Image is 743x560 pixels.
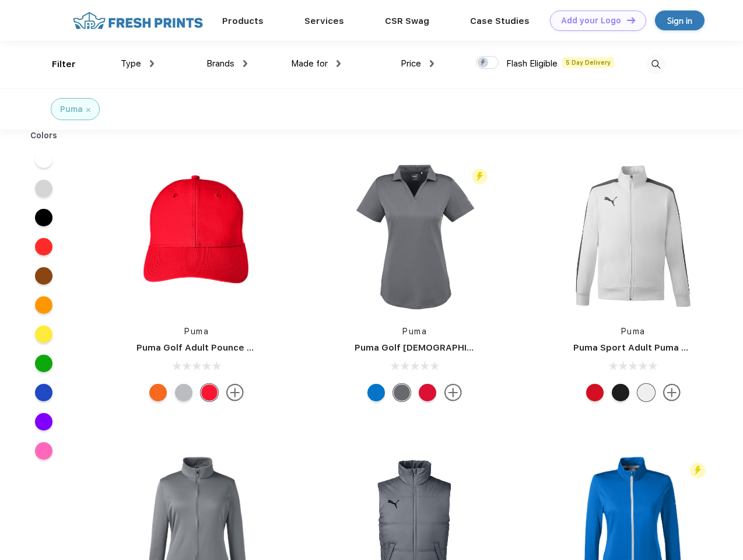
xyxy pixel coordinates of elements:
[136,342,315,353] a: Puma Golf Adult Pounce Adjustable Cap
[52,58,76,71] div: Filter
[355,342,571,353] a: Puma Golf [DEMOGRAPHIC_DATA]' Icon Golf Polo
[150,60,154,67] img: dropdown.png
[586,384,604,401] div: High Risk Red
[562,57,614,68] span: 5 Day Delivery
[304,16,344,26] a: Services
[222,16,264,26] a: Products
[419,384,436,401] div: High Risk Red
[291,58,328,69] span: Made for
[621,327,646,336] a: Puma
[663,384,681,401] img: more.svg
[60,103,83,116] div: Puma
[401,58,421,69] span: Price
[226,384,244,401] img: more.svg
[637,384,655,401] div: White and Quiet Shade
[667,14,692,27] div: Sign in
[612,384,629,401] div: Puma Black
[385,16,429,26] a: CSR Swag
[655,10,705,30] a: Sign in
[69,10,206,31] img: fo%20logo%202.webp
[561,16,621,26] div: Add your Logo
[690,463,706,478] img: flash_active_toggle.svg
[149,384,167,401] div: Vibrant Orange
[367,384,385,401] div: Lapis Blue
[444,384,462,401] img: more.svg
[337,159,492,314] img: func=resize&h=266
[175,384,192,401] div: Quarry
[337,60,341,67] img: dropdown.png
[22,129,66,142] div: Colors
[430,60,434,67] img: dropdown.png
[627,17,635,23] img: DT
[86,108,90,112] img: filter_cancel.svg
[506,58,558,69] span: Flash Eligible
[556,159,711,314] img: func=resize&h=266
[393,384,411,401] div: Quiet Shade
[119,159,274,314] img: func=resize&h=266
[646,55,665,74] img: desktop_search.svg
[206,58,234,69] span: Brands
[472,169,488,184] img: flash_active_toggle.svg
[402,327,427,336] a: Puma
[184,327,209,336] a: Puma
[243,60,247,67] img: dropdown.png
[121,58,141,69] span: Type
[201,384,218,401] div: High Risk Red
